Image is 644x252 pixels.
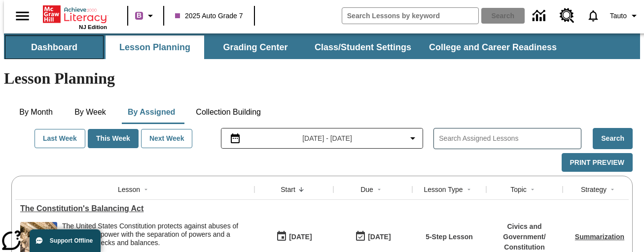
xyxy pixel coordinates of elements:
div: Start [281,185,295,194]
span: Support Offline [50,237,93,244]
button: Sort [295,184,307,195]
button: Open side menu [8,1,37,31]
a: Notifications [580,3,606,29]
p: Civics and Government / [491,221,558,242]
div: [DATE] [289,231,312,243]
div: Home [43,3,107,30]
button: Select the date range menu item [225,132,418,144]
button: This Week [88,129,139,148]
button: College and Career Readiness [421,35,565,59]
button: Sort [140,184,152,195]
div: Lesson [118,185,140,194]
a: Home [43,4,107,24]
a: Summarization [575,233,624,241]
div: Topic [510,185,527,194]
div: [DATE] [368,231,391,243]
button: Sort [607,184,618,195]
svg: Collapse Date Range Filter [407,132,419,144]
button: Print Preview [562,153,633,172]
button: By Month [11,100,61,124]
button: 09/01/25: First time the lesson was available [273,227,315,246]
button: By Week [66,100,115,124]
div: The United States Constitution protects against abuses of government power with the separation of... [62,222,250,247]
button: Last Week [35,129,85,148]
div: SubNavbar [4,35,566,59]
input: search field [342,8,478,24]
button: Grading Center [206,35,305,59]
h1: Lesson Planning [4,69,640,88]
button: Search [593,128,633,149]
button: Next Week [141,129,193,148]
button: Class/Student Settings [307,35,419,59]
button: Sort [373,184,385,195]
button: Dashboard [5,35,104,59]
button: Lesson Planning [106,35,204,59]
button: Profile/Settings [606,7,644,25]
button: Sort [463,184,475,195]
span: Tauto [610,11,627,21]
div: The Constitution's Balancing Act [20,204,250,213]
div: Due [360,185,373,194]
p: 5-Step Lesson [426,232,473,242]
button: Support Offline [30,229,101,252]
span: 2025 Auto Grade 7 [175,11,243,21]
button: Collection Building [188,100,269,124]
button: By Assigned [120,100,183,124]
span: [DATE] - [DATE] [302,133,352,144]
div: SubNavbar [4,33,640,59]
button: 09/01/25: Last day the lesson can be accessed [352,227,394,246]
button: Sort [527,184,538,195]
a: Resource Center, Will open in new tab [554,2,580,29]
a: Data Center [527,2,554,30]
a: The Constitution's Balancing Act , Lessons [20,204,250,213]
div: Lesson Type [424,185,463,194]
span: NJ Edition [79,24,107,30]
button: Boost Class color is purple. Change class color [131,7,160,25]
div: Strategy [581,185,607,194]
input: Search Assigned Lessons [439,131,581,146]
span: B [137,9,142,22]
